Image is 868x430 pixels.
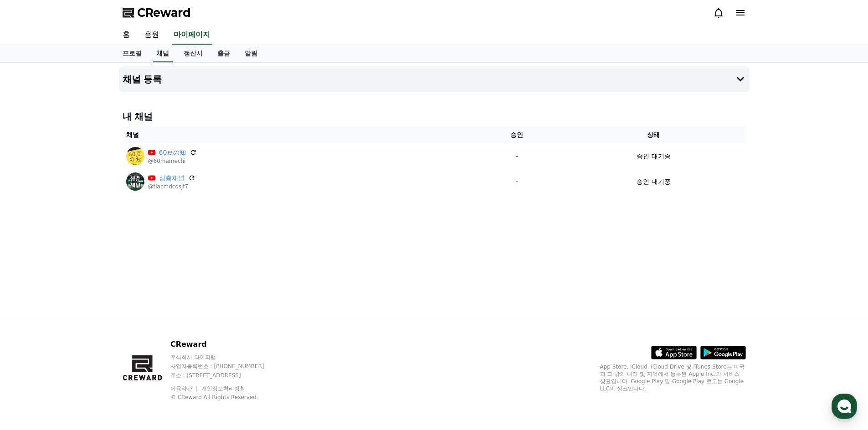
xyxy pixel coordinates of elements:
th: 채널 [123,126,472,143]
a: 심층채널 [159,173,185,183]
p: © CReward All Rights Reserved. [170,394,282,401]
a: 마이페이지 [172,25,212,45]
p: App Store, iCloud, iCloud Drive 및 iTunes Store는 미국과 그 밖의 나라 및 지역에서 등록된 Apple Inc.의 서비스 상표입니다. Goo... [600,363,746,392]
th: 상태 [561,126,745,143]
p: 승인 대기중 [637,152,670,161]
a: 설정 [118,288,175,311]
p: 주식회사 와이피랩 [170,354,282,361]
span: 홈 [29,302,34,309]
span: 대화 [83,303,94,310]
a: 홈 [115,25,137,45]
h4: 내 채널 [123,110,746,123]
a: 정산서 [176,45,210,62]
a: 60豆の知 [159,148,186,157]
p: @60mamechi [148,157,197,165]
a: 대화 [60,288,118,311]
p: - [476,177,558,187]
a: 개인정보처리방침 [201,385,245,392]
p: 주소 : [STREET_ADDRESS] [170,372,282,379]
a: 음원 [137,25,166,45]
img: 60豆の知 [126,147,144,165]
th: 승인 [472,126,562,143]
a: 이용약관 [170,385,199,392]
a: 프로필 [115,45,149,62]
span: 설정 [141,302,152,309]
button: 채널 등록 [119,66,750,92]
a: CReward [123,5,191,20]
a: 출금 [210,45,237,62]
a: 홈 [3,288,60,311]
p: CReward [170,339,282,350]
p: - [476,152,558,161]
a: 알림 [237,45,265,62]
a: 채널 [153,45,173,62]
span: CReward [137,5,191,20]
p: @tlacmdcosjf7 [148,183,195,190]
img: 심층채널 [126,172,144,191]
p: 승인 대기중 [637,177,670,187]
p: 사업자등록번호 : [PHONE_NUMBER] [170,363,282,370]
h4: 채널 등록 [123,74,162,84]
